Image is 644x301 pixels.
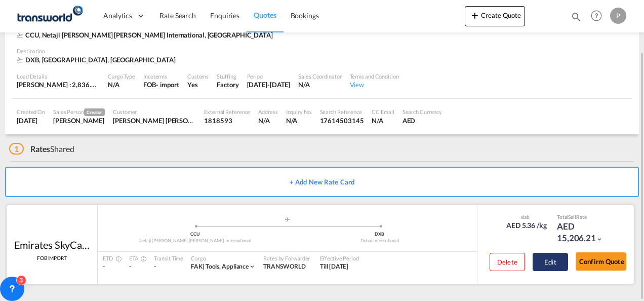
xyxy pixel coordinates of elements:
[129,254,144,262] div: ETA
[533,253,568,271] button: Edit
[84,108,105,116] span: Creator
[108,80,135,89] div: N/A
[465,6,525,26] button: icon-plus 400-fgCreate Quote
[402,108,442,116] div: Search Currency
[30,144,51,154] span: Rates
[281,217,294,222] md-icon: assets/icons/custom/roll-o-plane.svg
[372,108,394,116] div: CC Email
[469,9,481,21] md-icon: icon-plus 400-fg
[288,231,472,238] div: DXB
[138,256,144,262] md-icon: Estimated Time Of Arrival
[204,116,250,125] div: 1818593
[17,30,275,40] div: CCU, Netaji Subhash Chandra Bose International, Asia Pacific
[291,11,319,20] span: Bookings
[288,238,472,244] div: Dubai International
[504,213,547,220] div: slab
[217,72,238,80] div: Stuffing
[568,214,576,220] span: Sell
[557,213,608,220] div: Total Rate
[263,254,310,262] div: Rates by Forwarder
[108,72,135,80] div: Cargo Type
[204,108,250,116] div: External Reference
[320,262,348,270] span: Till [DATE]
[143,72,179,80] div: Incoterms
[350,80,399,89] div: View
[596,236,603,243] md-icon: icon-chevron-down
[154,254,183,262] div: Transit Time
[298,72,341,80] div: Sales Coordinator
[571,11,582,26] div: icon-magnify
[9,143,24,155] span: 1
[402,116,442,125] div: AED
[17,80,100,89] div: [PERSON_NAME] : 2,836.00 KG | Volumetric Wt : 2,836.00 KG
[588,7,610,25] div: Help
[17,47,627,55] div: Destination
[298,80,341,89] div: N/A
[247,80,291,89] div: 31 Aug 2025
[320,108,364,116] div: Search Reference
[320,116,364,125] div: 17614503145
[37,254,67,261] span: FOB IMPORT
[210,11,239,20] span: Enquiries
[350,72,399,80] div: Terms and Condition
[143,80,156,89] div: FOB
[320,262,348,271] div: Till 31 Aug 2025
[320,254,358,262] div: Effective Period
[103,231,288,238] div: CCU
[129,262,131,270] span: -
[113,256,119,262] md-icon: Estimated Time Of Departure
[286,108,312,116] div: Inquiry No.
[5,167,639,197] button: + Add New Rate Card
[187,72,209,80] div: Customs
[372,116,394,125] div: N/A
[53,116,105,125] div: Pradhesh Gautham
[557,220,608,245] div: AED 15,206.21
[588,7,605,24] span: Help
[103,254,119,262] div: ETD
[17,116,45,125] div: 11 Aug 2025
[159,11,196,20] span: Rate Search
[258,116,277,125] div: N/A
[187,80,209,89] div: Yes
[9,143,74,155] div: Shared
[17,55,178,64] div: DXB, Dubai International, Middle East
[103,262,105,270] span: -
[217,80,238,89] div: Factory Stuffing
[249,263,256,270] md-icon: icon-chevron-down
[576,252,626,271] button: Confirm Quote
[103,238,288,244] div: Netaji [PERSON_NAME] [PERSON_NAME] International
[191,262,206,270] span: FAK
[286,116,312,125] div: N/A
[247,72,291,80] div: Period
[263,262,310,271] div: TRANSWORLD
[103,11,132,21] span: Analytics
[156,80,179,89] div: - import
[15,5,84,27] img: f753ae806dec11f0841701cdfdf085c0.png
[610,8,626,24] div: P
[571,11,582,22] md-icon: icon-magnify
[113,108,196,116] div: Customer
[263,262,306,270] span: TRANSWORLD
[490,253,525,271] button: Delete
[25,31,273,39] span: CCU, Netaji [PERSON_NAME] [PERSON_NAME] International, [GEOGRAPHIC_DATA]
[203,262,205,270] span: |
[154,262,183,271] div: -
[53,108,105,116] div: Sales Person
[506,220,547,231] div: AED 5.36 /kg
[113,116,196,125] div: Rukhsar Rukhsar
[258,108,277,116] div: Address
[17,108,45,116] div: Created On
[191,254,256,262] div: Cargo
[17,72,100,80] div: Load Details
[14,238,90,252] div: Emirates SkyCargo
[254,11,276,19] span: Quotes
[191,262,249,271] div: tools, appliance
